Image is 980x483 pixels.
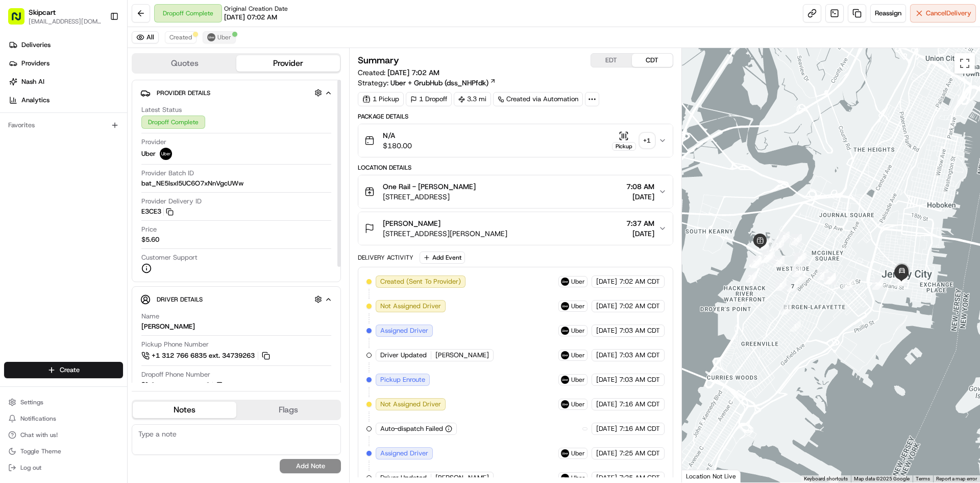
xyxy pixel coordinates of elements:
[778,232,790,243] div: 5
[794,253,805,264] div: 9
[561,376,569,384] img: uber-new-logo.jpeg
[20,464,41,472] span: Log out
[619,449,660,458] span: 7:25 AM CDT
[140,84,332,101] button: Provider Details
[141,340,209,349] span: Pickup Phone Number
[561,327,569,335] img: uber-new-logo.jpeg
[750,256,761,267] div: 18
[751,257,762,268] div: 20
[383,141,412,151] span: $180.00
[561,474,569,482] img: uber-new-logo.jpeg
[380,473,427,482] span: Driver Updated
[626,192,654,202] span: [DATE]
[207,33,215,41] img: uber-new-logo.jpeg
[435,351,489,360] span: [PERSON_NAME]
[358,112,673,121] div: Package Details
[358,212,672,245] button: [PERSON_NAME][STREET_ADDRESS][PERSON_NAME]7:37 AM[DATE]
[141,370,210,379] span: Dropoff Phone Number
[4,74,127,90] a: Nash AI
[619,326,660,335] span: 7:03 AM CDT
[571,449,585,457] span: Uber
[762,251,773,263] div: 22
[420,251,465,264] button: Add Event
[684,469,718,482] a: Open this area in Google Maps (opens a new window)
[383,228,507,239] span: [STREET_ADDRESS][PERSON_NAME]
[21,96,50,105] span: Analytics
[141,207,174,216] button: E3CE3
[133,55,236,72] button: Quotes
[358,254,413,262] div: Delivery Activity
[380,351,427,360] span: Driver Updated
[141,105,182,114] span: Latest Status
[152,381,209,390] span: [PHONE_NUMBER]
[4,461,123,475] button: Log out
[141,225,157,234] span: Price
[794,272,805,284] div: 3
[619,424,660,433] span: 7:16 AM CDT
[4,362,123,378] button: Create
[380,277,461,286] span: Created (Sent To Provider)
[571,400,585,408] span: Uber
[763,251,774,263] div: 14
[596,449,617,458] span: [DATE]
[4,37,127,53] a: Deliveries
[596,424,617,433] span: [DATE]
[561,351,569,359] img: uber-new-logo.jpeg
[619,351,660,360] span: 7:03 AM CDT
[626,228,654,239] span: [DATE]
[571,302,585,310] span: Uber
[760,238,771,249] div: 13
[141,179,243,188] span: bat_NE5IsxI5UC6O7xNnVgcUWw
[380,449,428,458] span: Assigned Driver
[640,133,654,148] div: + 1
[612,131,636,151] button: Pickup
[626,181,654,192] span: 7:08 AM
[561,302,569,310] img: uber-new-logo.jpeg
[872,279,884,290] div: 30
[954,53,975,74] button: Toggle fullscreen view
[561,400,569,408] img: uber-new-logo.jpeg
[141,380,226,392] a: [PHONE_NUMBER]
[380,375,425,384] span: Pickup Enroute
[824,273,836,284] div: 27
[571,474,585,482] span: Uber
[21,40,51,50] span: Deliveries
[406,92,452,106] div: 1 Dropoff
[157,295,203,304] span: Driver Details
[224,5,288,13] span: Original Creation Date
[21,59,50,68] span: Providers
[141,137,166,147] span: Provider
[236,55,340,72] button: Provider
[60,365,80,375] span: Create
[133,402,236,418] button: Notes
[916,476,930,481] a: Terms
[141,169,194,178] span: Provider Batch ID
[596,473,617,482] span: [DATE]
[596,326,617,335] span: [DATE]
[843,279,854,290] div: 29
[619,375,660,384] span: 7:03 AM CDT
[825,273,836,285] div: 28
[203,31,236,43] button: Uber
[141,322,195,331] div: [PERSON_NAME]
[493,92,583,106] a: Created via Automation
[875,9,901,18] span: Reassign
[358,78,496,88] div: Strategy:
[217,33,231,41] span: Uber
[380,400,441,409] span: Not Assigned Driver
[236,402,340,418] button: Flags
[612,131,654,151] button: Pickup+1
[383,181,476,192] span: One Rail - [PERSON_NAME]
[591,54,632,67] button: EDT
[21,77,44,86] span: Nash AI
[4,395,123,409] button: Settings
[804,475,848,482] button: Keyboard shortcuts
[20,431,58,439] span: Chat with us!
[571,327,585,335] span: Uber
[435,473,489,482] span: [PERSON_NAME]
[596,400,617,409] span: [DATE]
[169,33,192,41] span: Created
[387,68,439,77] span: [DATE] 7:02 AM
[358,175,672,208] button: One Rail - [PERSON_NAME][STREET_ADDRESS]7:08 AM[DATE]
